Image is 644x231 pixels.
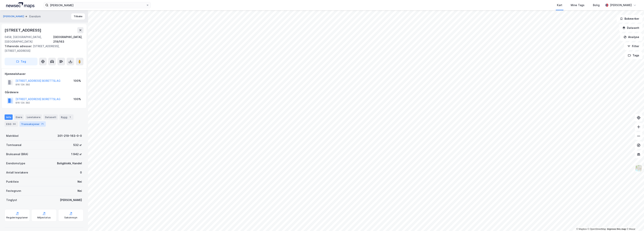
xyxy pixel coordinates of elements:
[57,134,82,138] div: 301-219-163-0-0
[60,198,82,202] div: [PERSON_NAME]
[71,13,85,19] button: Tilbake
[5,44,80,53] div: [STREET_ADDRESS], [STREET_ADDRESS]
[25,114,42,120] div: Leietakere
[68,115,72,119] div: 1
[43,114,58,120] div: Datasett
[80,170,82,175] div: 0
[5,35,53,44] div: 0458, [GEOGRAPHIC_DATA], [GEOGRAPHIC_DATA]
[6,189,21,193] div: Festegrunn
[78,179,82,184] div: Nei
[6,134,19,138] div: Matrikkel
[6,143,21,147] div: Tomteareal
[624,42,642,50] button: Filter
[625,213,644,231] div: Kontrollprogram for chat
[6,198,17,202] div: Tinglyst
[71,152,82,156] div: 1 942 ㎡
[73,97,81,101] div: 100%
[29,14,41,19] div: Eiendom
[5,27,42,33] div: [STREET_ADDRESS]
[625,52,642,59] button: Tags
[6,2,34,8] img: logo.a4113a55bc3d86da70a041830d287a7e.svg
[625,213,644,231] iframe: Chat Widget
[6,152,28,156] div: Bruksareal (BRA)
[620,33,642,41] button: Analyse
[5,58,38,65] button: Tag
[5,90,83,95] div: Gårdeiere
[59,114,73,120] div: Bygg
[588,228,606,230] a: OpenStreetMap
[6,179,19,184] div: Punktleie
[57,161,82,166] div: Boligblokk, Handel
[64,216,78,219] div: Saksinnsyn
[607,228,626,230] a: Improve this map
[610,3,632,7] div: [PERSON_NAME]
[16,101,30,104] div: 916 124 392
[576,228,587,230] a: Mapbox
[5,114,13,120] div: Info
[5,45,33,48] span: Tilhørende adresser:
[73,79,81,83] div: 100%
[48,2,146,8] input: Søk på adresse, matrikkel, gårdeiere, leietakere eller personer
[16,83,30,86] div: 916 124 392
[73,143,82,147] div: 532 ㎡
[571,3,584,7] div: Mine Tags
[557,3,562,7] div: Kart
[78,189,82,193] div: Nei
[3,15,25,18] button: [PERSON_NAME]
[20,121,46,127] div: Transaksjoner
[40,122,44,126] div: 71
[5,72,83,76] div: Hjemmelshaver
[14,114,24,120] div: Eiere
[12,122,16,126] div: 34
[635,165,642,172] img: Z
[593,3,600,7] div: Bolig
[619,24,642,32] button: Datasett
[53,35,83,44] div: [GEOGRAPHIC_DATA], 219/163
[6,216,28,219] div: Reguleringsplaner
[37,216,51,219] div: Miljøstatus
[6,161,25,166] div: Eiendomstype
[6,170,28,175] div: Antall leietakere
[617,15,642,23] button: Bokmerker
[5,121,18,127] div: ESG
